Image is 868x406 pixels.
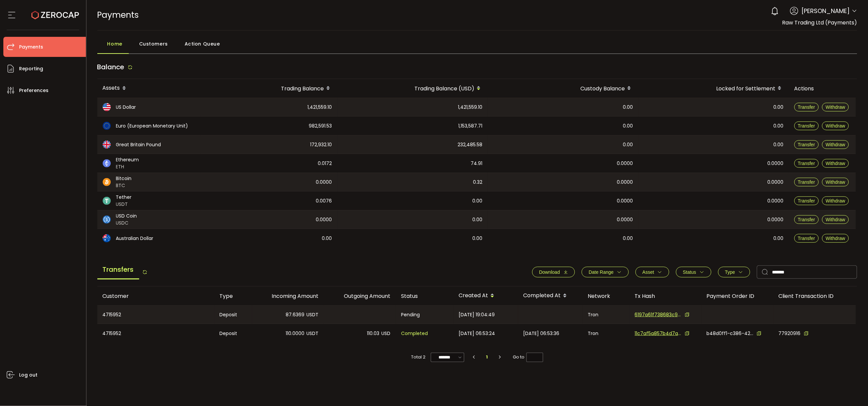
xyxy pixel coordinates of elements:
[794,103,819,111] button: Transfer
[19,370,37,380] span: Log out
[116,220,137,227] span: USDC
[683,269,696,275] span: Status
[826,179,845,185] span: Withdraw
[774,235,784,242] span: 0.00
[116,156,139,163] span: Ethereum
[97,9,139,21] span: Payments
[201,83,337,94] div: Trading Balance
[583,306,630,324] div: Tron
[316,178,332,186] span: 0.0000
[623,235,633,242] span: 0.00
[459,330,495,337] span: [DATE] 06:53:24
[185,37,220,51] span: Action Queue
[822,215,849,224] button: Withdraw
[116,104,136,111] span: US Dollar
[458,103,483,111] span: 1,421,559.10
[798,236,815,241] span: Transfer
[103,141,111,149] img: gbp_portfolio.svg
[103,103,111,111] img: usd_portfolio.svg
[523,330,560,337] span: [DATE] 06:53:36
[214,292,252,300] div: Type
[718,267,750,277] button: Type
[310,141,332,149] span: 172,932.10
[789,85,856,92] div: Actions
[103,178,111,186] img: btc_portfolio.svg
[116,182,132,189] span: BTC
[116,175,132,182] span: Bitcoin
[798,198,815,204] span: Transfer
[802,6,850,15] span: [PERSON_NAME]
[782,19,857,26] span: Raw Trading Ltd (Payments)
[382,330,391,337] span: USD
[532,267,575,277] button: Download
[835,374,868,406] div: Chat Widget
[768,178,784,186] span: 0.0000
[103,234,111,242] img: aud_portfolio.svg
[103,216,111,224] img: usdc_portfolio.svg
[103,197,111,205] img: usdt_portfolio.svg
[116,201,132,208] span: USDT
[676,267,711,277] button: Status
[582,267,629,277] button: Date Range
[116,235,154,242] span: Australian Dollar
[308,103,332,111] span: 1,421,559.10
[583,324,630,343] div: Tron
[97,260,139,279] span: Transfers
[768,216,784,224] span: 0.0000
[367,330,380,337] span: 110.03
[798,179,815,185] span: Transfer
[116,213,137,220] span: USD Coin
[473,178,483,186] span: 0.32
[798,104,815,110] span: Transfer
[794,178,819,186] button: Transfer
[539,269,560,275] span: Download
[316,216,332,224] span: 0.0000
[794,121,819,130] button: Transfer
[826,236,845,241] span: Withdraw
[639,83,789,94] div: Locked for Settlement
[214,324,252,343] div: Deposit
[116,163,139,170] span: ETH
[798,123,815,129] span: Transfer
[617,178,633,186] span: 0.0000
[19,42,43,52] span: Payments
[623,103,633,111] span: 0.00
[794,159,819,168] button: Transfer
[97,83,201,94] div: Assets
[286,311,305,319] span: 87.6369
[286,330,305,337] span: 110.0000
[774,122,784,130] span: 0.00
[826,123,845,129] span: Withdraw
[583,292,630,300] div: Network
[116,123,188,130] span: Euro (European Monetary Unit)
[103,122,111,130] img: eur_portfolio.svg
[19,64,43,74] span: Reporting
[252,292,324,300] div: Incoming Amount
[518,290,583,302] div: Completed At
[454,290,518,302] div: Created At
[707,330,754,337] span: b48d0ff1-c386-42ae-b70b-200ab9ccc47c
[214,306,252,324] div: Deposit
[822,196,849,205] button: Withdraw
[411,352,426,362] span: Total 2
[488,83,639,94] div: Custody Balance
[822,178,849,186] button: Withdraw
[794,215,819,224] button: Transfer
[826,142,845,147] span: Withdraw
[481,352,493,362] li: 1
[116,141,161,148] span: Great Britain Pound
[822,159,849,168] button: Withdraw
[103,159,111,167] img: eth_portfolio.svg
[458,141,483,149] span: 232,485.58
[768,197,784,205] span: 0.0000
[309,122,332,130] span: 982,591.53
[725,269,735,275] span: Type
[318,160,332,167] span: 0.0172
[459,122,483,130] span: 1,153,587.71
[401,330,428,337] span: Completed
[316,197,332,205] span: 0.0076
[794,234,819,243] button: Transfer
[473,235,483,242] span: 0.00
[396,292,454,300] div: Status
[589,269,614,275] span: Date Range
